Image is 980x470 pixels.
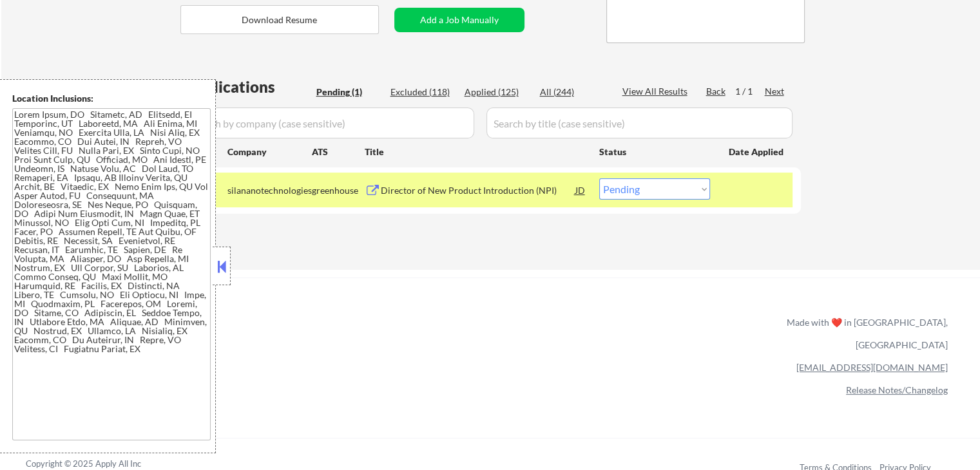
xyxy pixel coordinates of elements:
[316,86,381,99] div: Pending (1)
[227,184,312,197] div: silananotechnologies
[574,178,587,202] div: JD
[765,85,785,98] div: Next
[729,146,785,158] div: Date Applied
[180,5,379,34] button: Download Resume
[486,108,793,138] input: Search by title (case sensitive)
[26,329,517,343] a: Refer & earn free applications 👯‍♀️
[312,184,365,197] div: greenhouse
[599,140,710,163] div: Status
[735,85,765,98] div: 1 / 1
[622,85,691,98] div: View All Results
[540,86,604,99] div: All (244)
[365,146,587,158] div: Title
[706,85,727,98] div: Back
[227,146,312,158] div: Company
[394,8,524,32] button: Add a Job Manually
[12,92,211,105] div: Location Inclusions:
[390,86,455,99] div: Excluded (118)
[782,311,948,356] div: Made with ❤️ in [GEOGRAPHIC_DATA], [GEOGRAPHIC_DATA]
[796,362,948,373] a: [EMAIL_ADDRESS][DOMAIN_NAME]
[846,384,948,395] a: Release Notes/Changelog
[465,86,529,99] div: Applied (125)
[312,146,365,158] div: ATS
[184,79,312,95] div: Applications
[184,108,474,138] input: Search by company (case sensitive)
[381,184,575,197] div: Director of New Product Introduction (NPI)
